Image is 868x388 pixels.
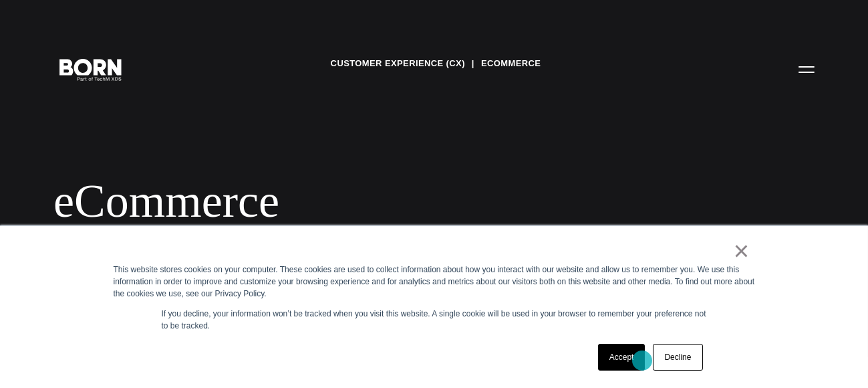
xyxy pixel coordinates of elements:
div: eCommerce [53,174,815,229]
a: × [734,245,750,257]
button: Open [790,55,823,83]
a: Customer Experience (CX) [331,54,465,74]
p: If you decline, your information won’t be tracked when you visit this website. A single cookie wi... [162,308,707,332]
a: Decline [653,344,702,371]
div: This website stores cookies on your computer. These cookies are used to collect information about... [114,264,755,300]
a: Accept [598,344,645,371]
a: eCommerce [481,54,541,74]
